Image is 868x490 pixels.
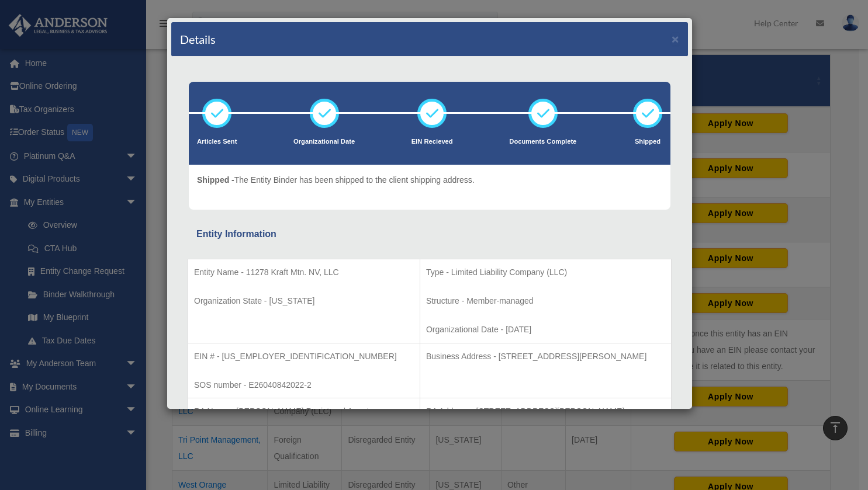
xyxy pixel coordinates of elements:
p: Shipped [633,136,662,148]
p: Organizational Date - [DATE] [426,322,665,337]
p: The Entity Binder has been shipped to the client shipping address. [197,173,475,187]
p: EIN Recieved [411,136,453,148]
span: Shipped - [197,175,234,185]
button: × [672,33,679,45]
p: Structure - Member-managed [426,294,665,308]
p: Documents Complete [509,136,576,148]
p: Entity Name - 11278 Kraft Mtn. NV, LLC [194,265,414,280]
p: RA Name - [PERSON_NAME] Registered Agents [194,404,414,419]
p: RA Address - [STREET_ADDRESS][PERSON_NAME] [426,404,665,419]
h4: Details [180,31,216,47]
p: Type - Limited Liability Company (LLC) [426,265,665,280]
p: Business Address - [STREET_ADDRESS][PERSON_NAME] [426,349,665,364]
p: Articles Sent [197,136,237,148]
p: EIN # - [US_EMPLOYER_IDENTIFICATION_NUMBER] [194,349,414,364]
div: Entity Information [196,226,663,242]
p: SOS number - E26040842022-2 [194,378,414,392]
p: Organizational Date [293,136,355,148]
p: Organization State - [US_STATE] [194,294,414,308]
